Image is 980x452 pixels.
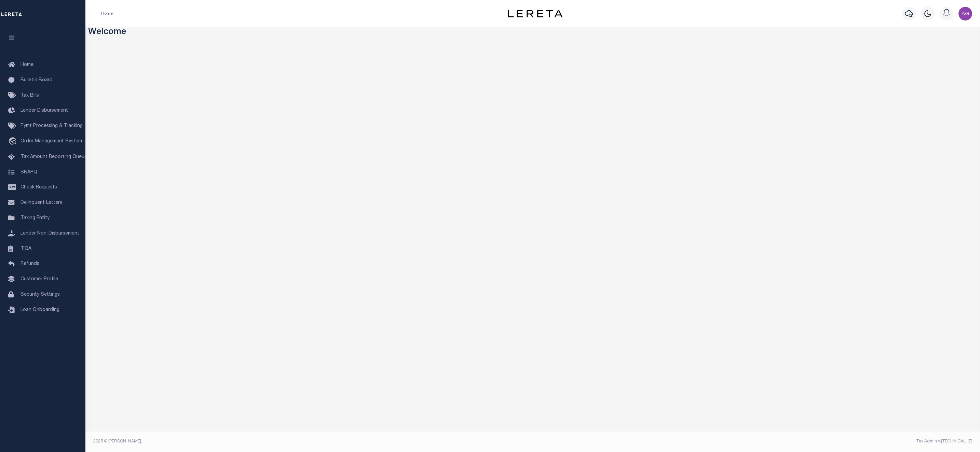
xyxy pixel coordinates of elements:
[21,246,31,251] span: TIQA
[21,62,33,67] span: Home
[21,262,39,266] span: Refunds
[21,93,39,98] span: Tax Bills
[88,438,533,444] div: 2025 © [PERSON_NAME].
[21,185,57,190] span: Check Requests
[538,438,972,444] div: Tax Admin v.[TECHNICAL_ID]
[21,155,87,159] span: Tax Amount Reporting Queue
[101,11,113,17] li: Home
[21,78,53,83] span: Bulletin Board
[21,139,82,144] span: Order Management System
[21,200,62,205] span: Delinquent Letters
[21,231,79,236] span: Lender Non-Disbursement
[21,124,83,128] span: Pymt Processing & Tracking
[21,308,59,312] span: Loan Onboarding
[8,137,19,146] i: travel_explore
[21,277,58,282] span: Customer Profile
[21,292,60,297] span: Security Settings
[21,216,50,221] span: Taxing Entity
[88,27,978,38] h3: Welcome
[508,10,562,17] img: logo-dark.svg
[21,108,68,113] span: Lender Disbursement
[21,170,37,174] span: SNAPQ
[958,7,972,20] img: svg+xml;base64,PHN2ZyB4bWxucz0iaHR0cDovL3d3dy53My5vcmcvMjAwMC9zdmciIHBvaW50ZXItZXZlbnRzPSJub25lIi...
